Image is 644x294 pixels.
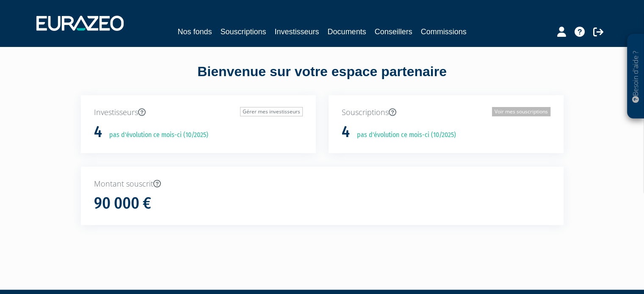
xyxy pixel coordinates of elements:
[328,26,366,38] a: Documents
[94,107,303,118] p: Investisseurs
[492,107,550,116] a: Voir mes souscriptions
[421,26,467,38] a: Commissions
[351,130,456,140] p: pas d'évolution ce mois-ci (10/2025)
[240,107,303,116] a: Gérer mes investisseurs
[342,107,550,118] p: Souscriptions
[274,26,319,38] a: Investisseurs
[375,26,412,38] a: Conseillers
[94,123,102,141] h1: 4
[631,38,641,115] p: Besoin d'aide ?
[94,179,550,190] p: Montant souscrit
[220,26,266,38] a: Souscriptions
[94,195,151,212] h1: 90 000 €
[36,16,124,31] img: 1732889491-logotype_eurazeo_blanc_rvb.png
[177,26,212,38] a: Nos fonds
[103,130,208,140] p: pas d'évolution ce mois-ci (10/2025)
[75,62,570,95] div: Bienvenue sur votre espace partenaire
[342,123,350,141] h1: 4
